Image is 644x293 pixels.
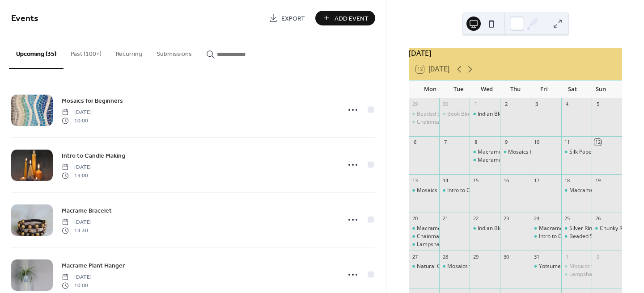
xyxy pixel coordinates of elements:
div: Indian Block Printing [470,110,500,118]
div: 10 [534,139,540,146]
div: 30 [442,101,449,108]
div: Sun [586,80,615,98]
div: Silk Paper Making [569,148,614,156]
span: Add Event [335,14,369,23]
div: 9 [503,139,509,146]
div: Natural Cold Process Soap Making [417,263,503,270]
div: 29 [472,253,479,260]
div: Tue [445,80,473,98]
div: Intro to Candle Making [439,187,470,194]
div: 1 [472,101,479,108]
span: [DATE] [62,273,92,281]
div: Yotsume Toji - Japanese Stab Binding [531,263,561,270]
div: Beaded Snowflake [561,233,592,240]
div: Chainmaille - Helmweave [409,118,439,126]
div: 21 [442,215,449,222]
div: 26 [594,215,601,222]
a: Export [262,11,312,25]
button: Submissions [149,36,199,68]
div: Macrame Christmas Decorations [478,156,560,164]
div: 12 [594,139,601,146]
span: 10:00 [62,281,92,289]
div: Mosaics for Beginners [561,263,592,270]
div: 4 [564,101,571,108]
div: Mosaics for Beginners [508,148,564,156]
div: 13 [411,177,418,184]
span: Export [281,14,305,23]
a: Macrame Plant Hanger [62,260,125,271]
div: Lampshade Making [409,241,439,248]
div: 19 [594,177,601,184]
div: 27 [411,253,418,260]
div: 7 [442,139,449,146]
span: Intro to Candle Making [62,151,125,161]
div: 17 [534,177,540,184]
div: 22 [472,215,479,222]
a: Mosaics for Beginners [62,96,123,106]
div: Macrame Bracelet [561,187,592,194]
button: Past (100+) [64,36,109,68]
div: 25 [564,215,571,222]
div: 31 [534,253,540,260]
div: Chainmaille - Helmweave [417,233,480,240]
div: Silver Ring Making [569,225,615,232]
button: Add Event [315,11,375,25]
div: Macrame Pumpkin [531,225,561,232]
div: Book Binding - Casebinding [439,110,470,118]
span: [DATE] [62,109,92,117]
div: 28 [442,253,449,260]
div: 23 [503,215,509,222]
div: Thu [501,80,530,98]
div: Chunky Rope Necklace [592,225,622,232]
div: Intro to Candle Making [447,187,504,194]
div: Chainmaille - Helmweave [409,233,439,240]
div: Chainmaille - Helmweave [417,118,480,126]
a: Intro to Candle Making [62,151,125,161]
div: Mosaics for Beginners [447,263,503,270]
div: Silver Ring Making [561,225,592,232]
div: Silk Paper Making [561,148,592,156]
div: 2 [503,101,509,108]
div: 1 [564,253,571,260]
div: Lampshade Making [561,271,592,278]
div: Mosaics for Beginners [417,187,473,194]
span: [DATE] [62,163,92,172]
div: Beaded Snowflake [409,110,439,118]
div: Macrame Pumpkin [539,225,586,232]
div: Macrame Plant Hanger [417,225,475,232]
div: Intro to Candle Making [539,233,595,240]
div: Lampshade Making [417,241,466,248]
div: Sat [558,80,587,98]
span: 14:30 [62,226,92,234]
div: Indian Block Printing [478,225,528,232]
div: 8 [472,139,479,146]
div: 24 [534,215,540,222]
button: Upcoming (35) [9,36,64,69]
div: Macrame Bracelet [569,187,616,194]
div: 5 [594,101,601,108]
div: Mosaics for Beginners [409,187,439,194]
div: Macrame Bracelet [478,148,524,156]
div: [DATE] [409,48,622,59]
span: 13:00 [62,172,92,180]
div: 30 [503,253,509,260]
div: Wed [473,80,501,98]
div: 14 [442,177,449,184]
div: 15 [472,177,479,184]
div: Book Binding - Casebinding [447,110,515,118]
div: Indian Block Printing [470,225,500,232]
div: Intro to Candle Making [531,233,561,240]
div: Beaded Snowflake [569,233,615,240]
div: Yotsume Toji - Japanese Stab Binding [539,263,631,270]
span: Events [11,10,38,27]
div: Mon [416,80,445,98]
div: 6 [411,139,418,146]
div: Macrame Plant Hanger [409,225,439,232]
div: 18 [564,177,571,184]
span: Macrame Plant Hanger [62,261,125,271]
div: 3 [534,101,540,108]
span: Macrame Bracelet [62,206,112,216]
div: Lampshade Making [569,271,618,278]
div: Macrame Bracelet [470,148,500,156]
